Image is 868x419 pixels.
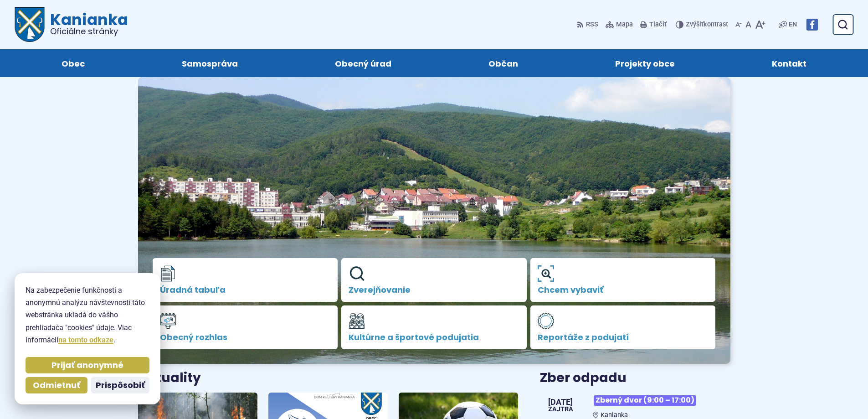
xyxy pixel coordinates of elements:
[616,19,633,30] span: Mapa
[50,27,128,36] span: Oficiálne stránky
[676,15,730,34] button: Zvýšiťkontrast
[615,49,675,77] span: Projekty obce
[33,380,80,391] span: Odmietnuť
[686,21,704,28] span: Zvýšiť
[530,258,716,302] a: Chcem vybaviť
[26,284,149,346] p: Na zabezpečenie funkčnosti a anonymnú analýzu návštevnosti táto webstránka ukladá do vášho prehli...
[806,19,818,31] img: Prejsť na Facebook stránku
[638,15,668,34] button: Tlačiť
[548,406,573,413] span: Zajtra
[62,49,85,77] span: Obec
[341,258,527,302] a: Zverejňovanie
[601,411,628,419] span: Kanianka
[15,7,128,42] a: Logo Kanianka, prejsť na domovskú stránku.
[45,12,128,36] h1: Kanianka
[153,258,338,302] a: Úradná tabuľa
[341,305,527,349] a: Kultúrne a športové podujatia
[160,285,331,295] span: Úradná tabuľa
[787,19,799,30] a: EN
[96,380,145,391] span: Prispôsobiť
[295,49,431,77] a: Obecný úrad
[488,49,518,77] span: Občan
[548,398,573,406] span: [DATE]
[26,377,87,393] button: Odmietnuť
[538,333,709,342] span: Reportáže z podujatí
[138,371,201,385] h3: Aktuality
[772,49,806,77] span: Kontakt
[153,305,338,349] a: Obecný rozhlas
[349,333,519,342] span: Kultúrne a športové podujatia
[91,377,149,393] button: Prispôsobiť
[576,49,714,77] a: Projekty obce
[594,395,696,406] span: Zberný dvor (9:00 – 17:00)
[540,371,730,385] h3: Zber odpadu
[160,333,331,342] span: Obecný rozhlas
[58,336,113,344] a: na tomto odkaze
[349,285,519,295] span: Zverejňovanie
[753,15,767,34] button: Zväčšiť veľkosť písma
[51,360,123,371] span: Prijať anonymné
[182,49,238,77] span: Samospráva
[335,49,391,77] span: Obecný úrad
[734,15,744,34] button: Zmenšiť veľkosť písma
[649,21,667,29] span: Tlačiť
[26,357,149,373] button: Prijať anonymné
[744,15,753,34] button: Nastaviť pôvodnú veľkosť písma
[577,15,600,34] a: RSS
[540,392,730,419] a: Zberný dvor (9:00 – 17:00) Kanianka [DATE] Zajtra
[530,305,716,349] a: Reportáže z podujatí
[686,21,728,29] span: kontrast
[604,15,635,34] a: Mapa
[15,7,45,42] img: Prejsť na domovskú stránku
[586,19,598,30] span: RSS
[538,285,709,295] span: Chcem vybaviť
[789,19,797,30] span: EN
[733,49,846,77] a: Kontakt
[22,49,124,77] a: Obec
[142,49,277,77] a: Samospráva
[449,49,558,77] a: Občan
